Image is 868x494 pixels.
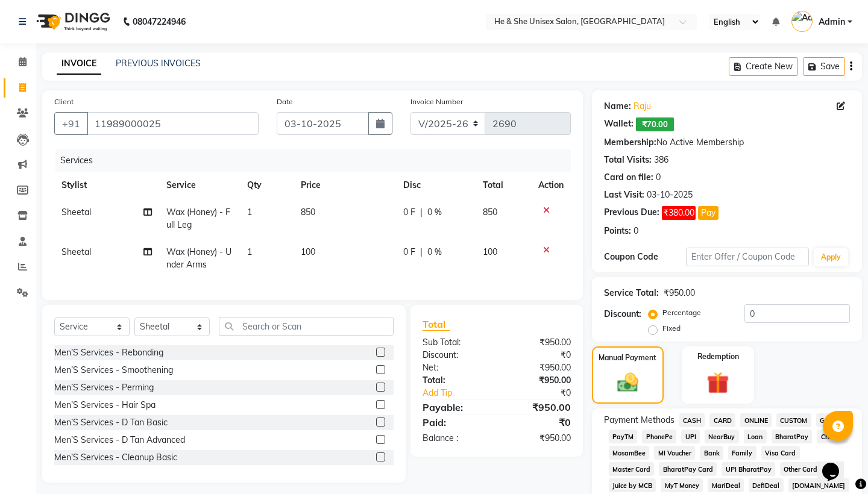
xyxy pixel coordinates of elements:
[705,430,739,443] span: NearBuy
[604,225,631,237] div: Points:
[87,112,259,135] input: Search by Name/Mobile/Email/Code
[414,387,511,399] a: Add Tip
[497,361,580,374] div: ₹950.00
[57,53,101,75] a: INVOICE
[497,349,580,361] div: ₹0
[700,369,736,397] img: _gift.svg
[54,416,168,429] div: Men’S Services - D Tan Basic
[661,478,703,492] span: MyT Money
[604,136,656,149] div: Membership:
[776,413,811,427] span: CUSTOM
[166,207,230,230] span: Wax (Honey) - Full Leg
[744,430,767,443] span: Loan
[31,5,113,39] img: logo
[511,387,580,399] div: ₹0
[740,413,772,427] span: ONLINE
[662,323,681,334] label: Fixed
[604,308,641,320] div: Discount:
[772,430,813,443] span: BharatPay
[497,400,580,414] div: ₹950.00
[817,446,856,482] iframe: chat widget
[656,171,661,184] div: 0
[681,430,700,443] span: UPI
[700,446,723,460] span: Bank
[814,248,848,266] button: Apply
[420,246,423,258] span: |
[423,318,450,331] span: Total
[604,171,653,184] div: Card on file:
[54,172,159,199] th: Stylist
[247,246,252,257] span: 1
[247,207,252,217] span: 1
[414,361,497,374] div: Net:
[609,446,650,460] span: MosamBee
[497,415,580,430] div: ₹0
[749,478,784,492] span: DefiDeal
[662,307,701,318] label: Percentage
[403,206,415,219] span: 0 F
[817,430,848,443] span: Cheque
[54,434,185,446] div: Men’S Services - D Tan Advanced
[414,349,497,361] div: Discount:
[604,287,659,299] div: Service Total:
[604,206,659,220] div: Previous Due:
[609,478,656,492] span: Juice by MCB
[803,57,845,76] button: Save
[636,117,674,131] span: ₹70.00
[414,374,497,387] div: Total:
[427,206,442,219] span: 0 %
[55,149,580,172] div: Services
[791,11,813,32] img: Admin
[647,189,693,201] div: 03-10-2025
[697,351,739,362] label: Redemption
[133,5,186,39] b: 08047224946
[301,207,315,217] span: 850
[497,336,580,349] div: ₹950.00
[642,430,676,443] span: PhonePe
[294,172,396,199] th: Price
[414,432,497,445] div: Balance :
[609,430,638,443] span: PayTM
[420,206,423,219] span: |
[679,413,705,427] span: CASH
[708,478,744,492] span: MariDeal
[604,117,634,131] div: Wallet:
[686,248,809,266] input: Enter Offer / Coupon Code
[604,136,850,149] div: No Active Membership
[611,370,645,395] img: _cash.svg
[531,172,571,199] th: Action
[414,336,497,349] div: Sub Total:
[662,206,696,220] span: ₹380.00
[609,462,655,476] span: Master Card
[819,16,845,28] span: Admin
[604,414,675,427] span: Payment Methods
[54,399,156,411] div: Men’S Services - Hair Spa
[476,172,530,199] th: Total
[277,96,293,107] label: Date
[654,154,668,166] div: 386
[166,246,231,270] span: Wax (Honey) - Under Arms
[729,57,798,76] button: Create New
[54,364,173,377] div: Men’S Services - Smoothening
[722,462,775,476] span: UPI BharatPay
[604,251,686,263] div: Coupon Code
[604,100,631,113] div: Name:
[54,381,154,394] div: Men’S Services - Perming
[599,352,656,363] label: Manual Payment
[410,96,463,107] label: Invoice Number
[54,451,177,464] div: Men’S Services - Cleanup Basic
[780,462,825,476] span: Other Cards
[728,446,756,460] span: Family
[654,446,695,460] span: MI Voucher
[61,246,91,257] span: Sheetal
[664,287,695,299] div: ₹950.00
[788,478,849,492] span: [DOMAIN_NAME]
[54,96,74,107] label: Client
[634,225,638,237] div: 0
[816,413,841,427] span: GPay
[483,246,497,257] span: 100
[116,58,201,69] a: PREVIOUS INVOICES
[240,172,294,199] th: Qty
[761,446,800,460] span: Visa Card
[403,246,415,258] span: 0 F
